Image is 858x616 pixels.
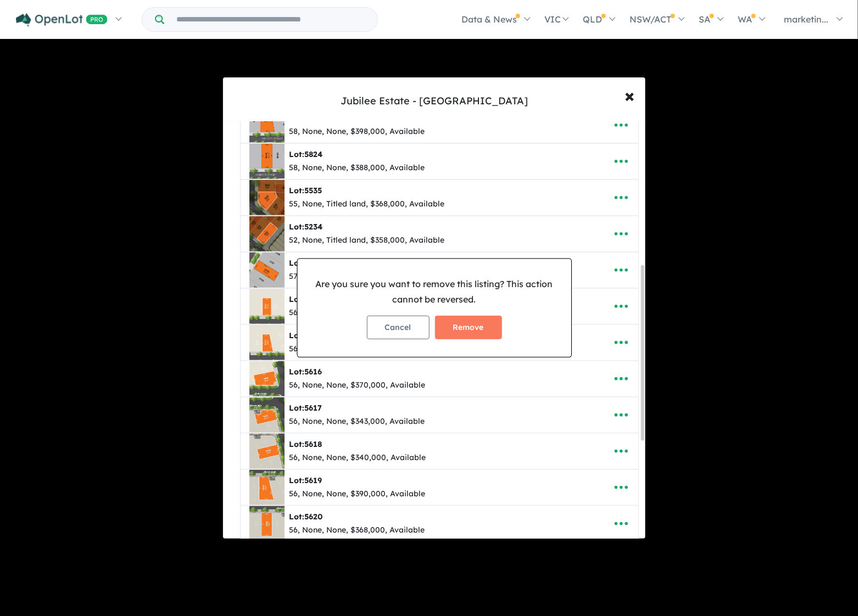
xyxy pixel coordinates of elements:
[784,14,829,25] span: marketin...
[16,13,108,27] img: Openlot PRO Logo White
[166,8,375,31] input: Try estate name, suburb, builder or developer
[367,316,430,339] button: Cancel
[307,277,562,306] p: Are you sure you want to remove this listing? This action cannot be reversed.
[435,316,502,339] button: Remove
